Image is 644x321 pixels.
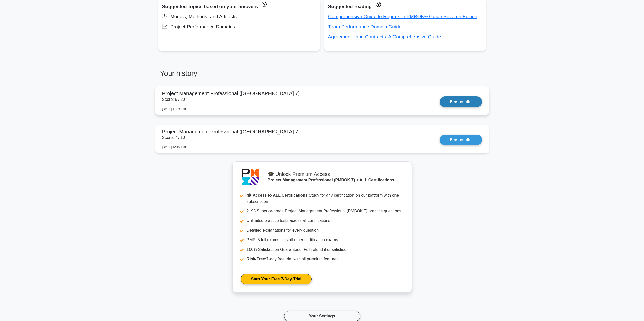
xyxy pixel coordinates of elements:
div: Suggested topics based on your answers [162,3,316,11]
div: Project Performance Domains [162,23,316,31]
a: Start Your Free 7-Day Trial [241,274,312,284]
div: Models, Methods, and Artifacts [162,13,316,21]
a: These topics have been answered less than 50% correct. Topics disapear when you answer questions ... [260,1,267,7]
a: Comprehensive Guide to Reports in PMBOK® Guide Seventh Edition [328,14,477,19]
a: See results [440,96,482,107]
h3: Your history [158,69,319,82]
a: See results [440,135,482,145]
a: Agreements and Contracts: A Comprehensive Guide [328,34,441,39]
a: Team Performance Domain Guide [328,24,402,29]
div: Suggested reading [328,3,482,11]
a: These concepts have been answered less than 50% correct. The guides disapear when you answer ques... [374,1,381,7]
